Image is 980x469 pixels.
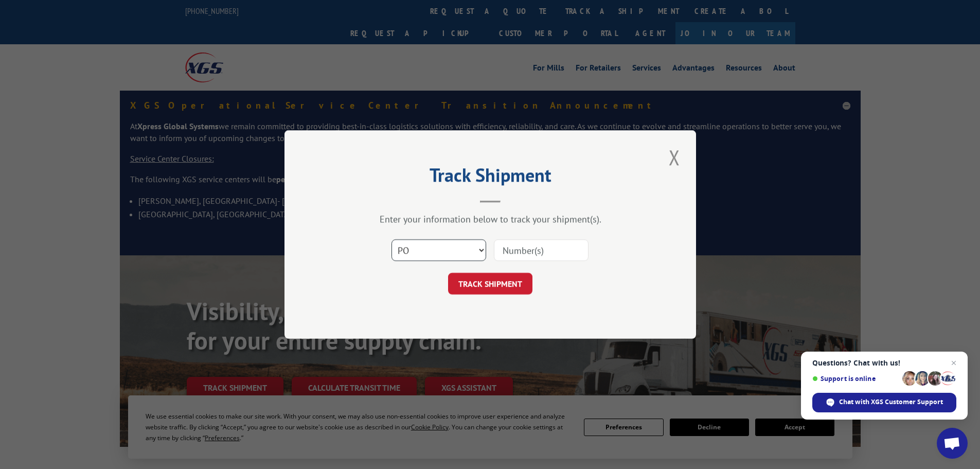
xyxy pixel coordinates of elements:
[448,273,532,294] button: TRACK SHIPMENT
[336,168,645,187] h2: Track Shipment
[494,239,589,261] input: Number(s)
[937,428,968,459] a: Open chat
[812,375,899,383] span: Support is online
[839,397,943,407] span: Chat with XGS Customer Support
[812,393,956,412] span: Chat with XGS Customer Support
[336,213,645,225] div: Enter your information below to track your shipment(s).
[666,143,683,171] button: Close modal
[812,359,956,367] span: Questions? Chat with us!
